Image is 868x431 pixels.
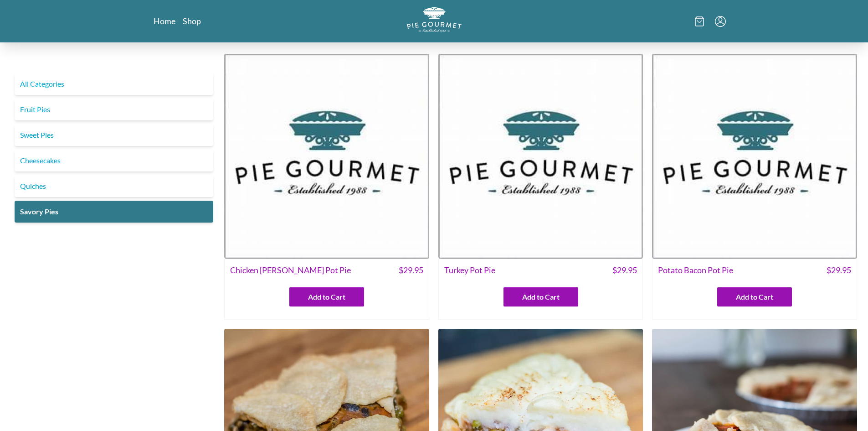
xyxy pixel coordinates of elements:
span: Turkey Pot Pie [444,264,495,276]
span: $ 29.95 [827,264,851,276]
a: Shop [183,16,201,26]
span: Add to Cart [736,291,773,302]
a: All Categories [15,73,213,95]
span: $ 29.95 [612,264,637,276]
a: Cheesecakes [15,150,213,171]
span: Add to Cart [522,291,560,302]
span: $ 29.95 [399,264,423,276]
img: logo [407,7,462,32]
a: Quiches [15,175,213,197]
a: Sweet Pies [15,124,213,146]
img: Turkey Pot Pie [438,53,643,259]
button: Add to Cart [717,287,792,306]
img: Potato Bacon Pot Pie [652,53,857,259]
span: Chicken [PERSON_NAME] Pot Pie [230,264,351,276]
span: Potato Bacon Pot Pie [658,264,733,276]
a: Fruit Pies [15,99,213,120]
button: Add to Cart [289,287,364,306]
button: Add to Cart [503,287,578,306]
a: Home [154,16,175,26]
a: Logo [407,7,462,35]
img: Chicken Curry Pot Pie [224,53,429,259]
button: Menu [715,16,726,27]
a: Savory Pies [15,201,213,223]
span: Add to Cart [308,291,345,302]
